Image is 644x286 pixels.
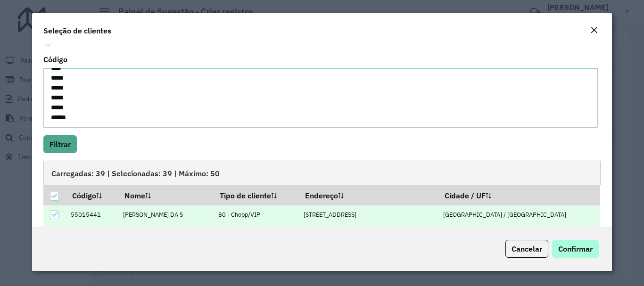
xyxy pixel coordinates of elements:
td: [PERSON_NAME] DA S [118,205,214,225]
div: Carregadas: 39 | Selecionadas: 39 | Máximo: 50 [43,161,600,185]
span: Cancelar [512,244,542,253]
button: Close [587,25,601,37]
td: [GEOGRAPHIC_DATA] / [GEOGRAPHIC_DATA] [438,205,600,225]
label: Código [43,54,67,65]
td: 55036882 [66,224,118,244]
th: Nome [118,185,214,205]
th: Endereço [299,185,438,205]
th: Cidade / UF [438,185,600,205]
span: Confirmar [558,244,593,253]
button: Confirmar [552,240,599,258]
em: Fechar [590,26,598,34]
td: 55015441 [66,205,118,225]
td: 008 [GEOGRAPHIC_DATA] 03 [299,224,438,244]
td: [GEOGRAPHIC_DATA] / [GEOGRAPHIC_DATA] [438,224,600,244]
button: Cancelar [505,240,548,258]
button: Filtrar [43,135,77,153]
td: [PERSON_NAME] DO NA [118,224,214,244]
td: 80 - Chopp/VIP [214,205,299,225]
td: [STREET_ADDRESS] [299,205,438,225]
h4: Seleção de clientes [43,25,111,36]
th: Código [66,185,118,205]
th: Tipo de cliente [214,185,299,205]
